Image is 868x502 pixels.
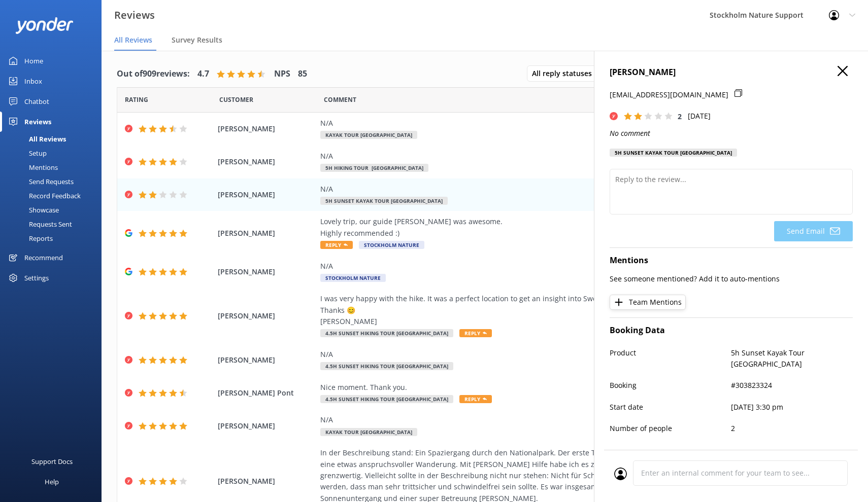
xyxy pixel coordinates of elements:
[31,451,73,472] div: Support Docs
[114,7,155,23] h3: Reviews
[6,189,81,203] div: Record Feedback
[610,347,731,370] p: Product
[6,160,58,174] div: Mentions
[219,95,253,104] span: Date
[24,247,63,268] div: Recommend
[125,95,148,104] span: Date
[320,197,448,205] span: 5h Sunset Kayak Tour [GEOGRAPHIC_DATA]
[320,261,782,272] div: N/A
[218,420,316,432] span: [PERSON_NAME]
[6,203,59,217] div: Showcase
[688,111,711,122] p: [DATE]
[218,354,316,366] span: [PERSON_NAME]
[320,428,417,436] span: Kayak Tour [GEOGRAPHIC_DATA]
[459,329,492,337] span: Reply
[532,68,598,79] span: All reply statuses
[24,71,42,91] div: Inbox
[6,189,102,203] a: Record Feedback
[24,268,49,288] div: Settings
[320,414,782,425] div: N/A
[6,174,102,189] a: Send Requests
[6,231,53,245] div: Reports
[6,160,102,174] a: Mentions
[610,128,650,138] i: No comment
[459,395,492,403] span: Reply
[320,349,782,360] div: N/A
[731,347,853,370] p: 5h Sunset Kayak Tour [GEOGRAPHIC_DATA]
[320,274,386,282] span: Stockholm Nature
[838,66,848,77] button: Close
[614,468,627,480] img: user_profile.svg
[610,380,731,391] p: Booking
[610,149,737,157] div: 5h Sunset Kayak Tour [GEOGRAPHIC_DATA]
[610,66,853,79] h4: [PERSON_NAME]
[218,189,316,200] span: [PERSON_NAME]
[610,324,853,337] h4: Booking Data
[172,35,222,45] span: Survey Results
[324,95,356,104] span: Question
[218,228,316,239] span: [PERSON_NAME]
[218,310,316,321] span: [PERSON_NAME]
[359,241,424,249] span: Stockholm Nature
[678,112,682,121] span: 2
[320,395,453,403] span: 4.5h Sunset Hiking Tour [GEOGRAPHIC_DATA]
[218,123,316,134] span: [PERSON_NAME]
[6,146,102,160] a: Setup
[15,17,74,34] img: yonder-white-logo.png
[24,112,51,132] div: Reviews
[610,295,686,310] button: Team Mentions
[218,387,316,399] span: [PERSON_NAME] Pont
[610,273,853,284] p: See someone mentioned? Add it to auto-mentions
[320,164,428,172] span: 5h Hiking Tour [GEOGRAPHIC_DATA]
[610,89,728,100] p: [EMAIL_ADDRESS][DOMAIN_NAME]
[731,380,853,391] p: #303823324
[610,423,731,434] p: Number of people
[298,67,307,81] h4: 85
[6,203,102,217] a: Showcase
[610,254,853,267] h4: Mentions
[24,51,43,71] div: Home
[6,146,47,160] div: Setup
[197,67,209,81] h4: 4.7
[320,184,782,195] div: N/A
[320,241,353,249] span: Reply
[6,132,66,146] div: All Reviews
[6,217,72,231] div: Requests Sent
[218,476,316,487] span: [PERSON_NAME]
[320,329,453,337] span: 4.5h Sunset Hiking Tour [GEOGRAPHIC_DATA]
[320,118,782,129] div: N/A
[6,132,102,146] a: All Reviews
[731,402,853,413] p: [DATE] 3:30 pm
[6,174,74,189] div: Send Requests
[6,217,102,231] a: Requests Sent
[274,67,290,81] h4: NPS
[731,423,853,434] p: 2
[320,362,453,370] span: 4.5h Sunset Hiking Tour [GEOGRAPHIC_DATA]
[320,382,782,393] div: Nice moment. Thank you.
[218,266,316,277] span: [PERSON_NAME]
[610,402,731,413] p: Start date
[320,151,782,162] div: N/A
[6,231,102,245] a: Reports
[320,293,782,327] div: I was very happy with the hike. It was a perfect location to get an insight into Swedish nature. ...
[114,35,152,45] span: All Reviews
[320,131,417,139] span: Kayak Tour [GEOGRAPHIC_DATA]
[45,472,59,492] div: Help
[24,91,49,112] div: Chatbot
[320,216,782,239] div: Lovely trip, our guide [PERSON_NAME] was awesome. Highly recommended :)
[117,67,190,81] h4: Out of 909 reviews:
[218,156,316,167] span: [PERSON_NAME]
